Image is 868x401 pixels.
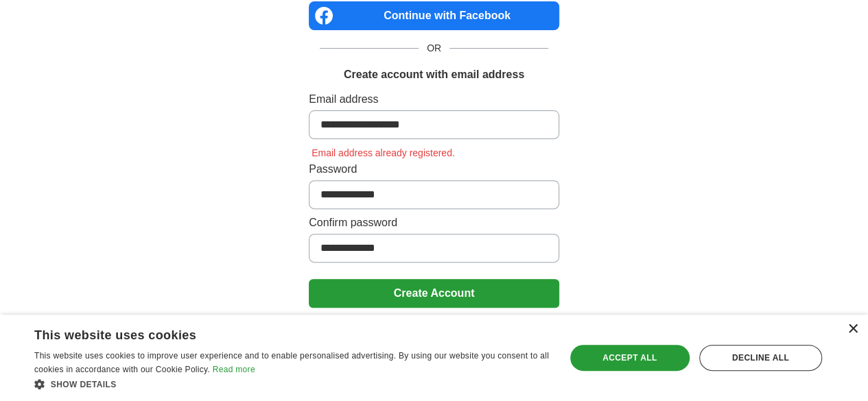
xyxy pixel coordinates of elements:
a: Continue with Facebook [309,1,559,30]
div: Decline all [699,345,822,371]
span: OR [419,41,449,56]
span: Show details [51,380,117,389]
label: Password [309,161,559,178]
div: This website uses cookies [34,323,515,343]
span: Email address already registered. [309,147,458,158]
label: Email address [309,91,559,108]
div: Show details [34,377,550,391]
div: Accept all [570,345,690,371]
label: Confirm password [309,215,559,231]
button: Create Account [309,279,559,308]
h1: Create account with email address [344,66,524,83]
span: This website uses cookies to improve user experience and to enable personalised advertising. By u... [34,351,549,374]
div: Close [847,324,858,335]
a: Read more, opens a new window [213,365,255,374]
